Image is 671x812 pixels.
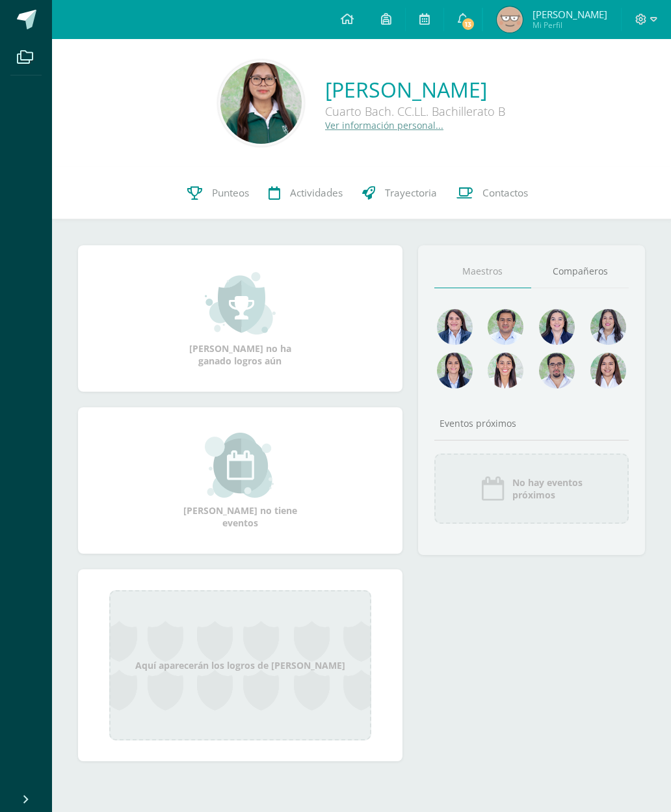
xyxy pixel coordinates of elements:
img: 1e7bfa517bf798cc96a9d855bf172288.png [488,309,523,345]
a: Compañeros [531,255,629,288]
div: Cuarto Bach. CC.LL. Bachillerato B [325,103,505,119]
a: Maestros [434,255,532,288]
a: Actividades [259,167,352,219]
img: 1be4a43e63524e8157c558615cd4c825.png [590,353,626,388]
span: [PERSON_NAME] [533,8,607,21]
img: 4477f7ca9110c21fc6bc39c35d56baaa.png [437,309,473,345]
span: 13 [461,17,475,31]
span: Actividades [290,186,343,200]
span: Mi Perfil [533,20,607,31]
a: Punteos [178,167,259,219]
a: Trayectoria [352,167,447,219]
a: Contactos [447,167,538,219]
img: 2e96cb3e5b8e14c85ed69ee936b51d71.png [497,7,523,33]
img: achievement_small.png [205,271,276,336]
a: [PERSON_NAME] [325,75,505,103]
img: 468d0cd9ecfcbce804e3ccd48d13f1ad.png [539,309,575,345]
span: Contactos [482,186,528,200]
img: d7e1be39c7a5a7a89cfb5608a6c66141.png [539,353,575,388]
span: Punteos [212,186,249,200]
div: Aquí aparecerán los logros de [PERSON_NAME] [109,590,371,740]
div: [PERSON_NAME] no tiene eventos [175,433,305,529]
img: e801e0436d88f356bbf0257eeea755bb.png [220,62,302,144]
img: 1934cc27df4ca65fd091d7882280e9dd.png [590,309,626,345]
img: 38d188cc98c34aa903096de2d1c9671e.png [488,353,523,388]
span: Trayectoria [385,186,437,200]
a: Ver información personal... [325,119,443,131]
div: [PERSON_NAME] no ha ganado logros aún [175,271,305,367]
img: event_icon.png [480,476,506,502]
img: event_small.png [205,433,276,498]
img: d4e0c534ae446c0d00535d3bb96704e9.png [437,353,473,388]
div: Eventos próximos [434,417,629,429]
span: No hay eventos próximos [512,476,583,501]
